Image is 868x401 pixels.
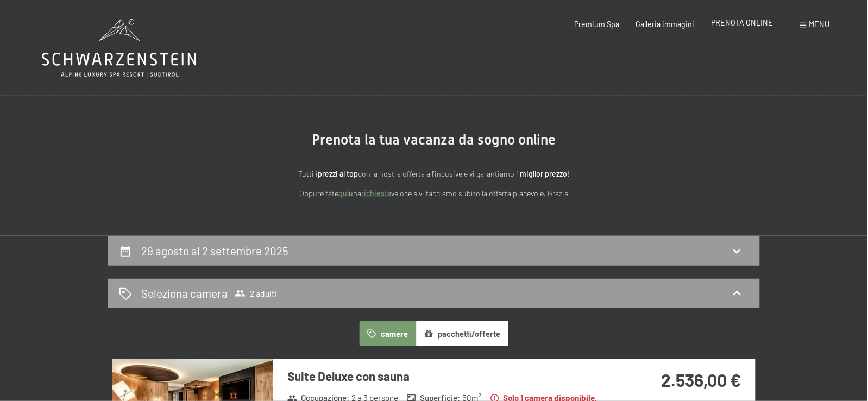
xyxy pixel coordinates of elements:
[636,20,695,29] a: Galleria immagini
[712,18,773,27] a: PRENOTA ONLINE
[312,131,556,148] span: Prenota la tua vacanza da sogno online
[362,189,392,198] a: richiesta
[318,169,358,178] strong: prezzi al top
[235,288,277,299] span: 2 adulti
[142,244,289,258] h2: 29 agosto al 2 settembre 2025
[574,20,619,29] a: Premium Spa
[142,285,228,301] h2: Seleziona camera
[360,321,416,346] button: camere
[195,168,673,180] p: Tutti i con la nostra offerta all'incusive e vi garantiamo il !
[339,189,349,198] a: quì
[809,20,830,29] span: Menu
[661,369,741,390] strong: 2.536,00 €
[416,321,508,346] button: pacchetti/offerte
[195,187,673,200] p: Oppure fate una veloce e vi facciamo subito la offerta piacevole. Grazie
[520,169,568,178] strong: miglior prezzo
[288,368,611,385] h3: Suite Deluxe con sauna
